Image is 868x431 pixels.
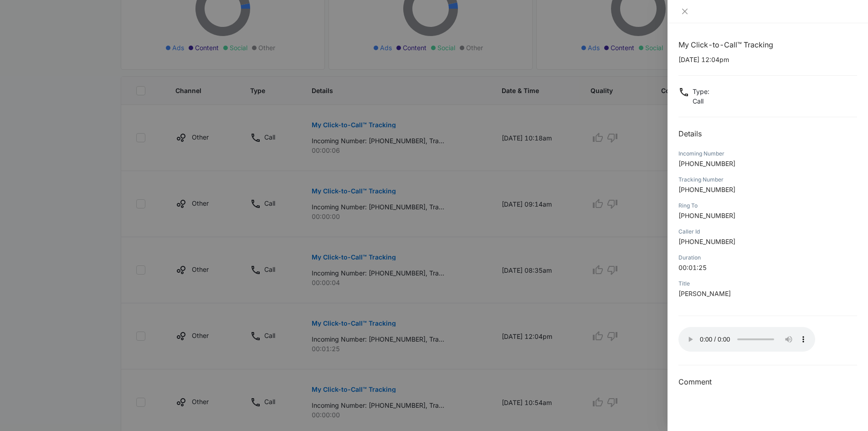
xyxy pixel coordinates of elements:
[678,264,707,271] span: 00:01:25
[678,280,857,288] div: Title
[678,212,735,219] span: [PHONE_NUMBER]
[678,150,857,158] div: Incoming Number
[678,186,735,193] span: [PHONE_NUMBER]
[678,376,857,387] h3: Comment
[693,87,709,96] p: Type :
[681,8,688,15] span: close
[678,39,857,50] h1: My Click-to-Call™ Tracking
[678,160,735,167] span: [PHONE_NUMBER]
[678,7,691,16] button: Close
[678,290,731,297] span: [PERSON_NAME]
[678,55,857,64] p: [DATE] 12:04pm
[693,96,709,106] p: Call
[678,128,857,139] h2: Details
[678,327,815,352] audio: Your browser does not support the audio tag.
[678,176,857,184] div: Tracking Number
[678,202,857,210] div: Ring To
[678,228,857,236] div: Caller Id
[678,238,735,245] span: [PHONE_NUMBER]
[678,254,857,262] div: Duration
